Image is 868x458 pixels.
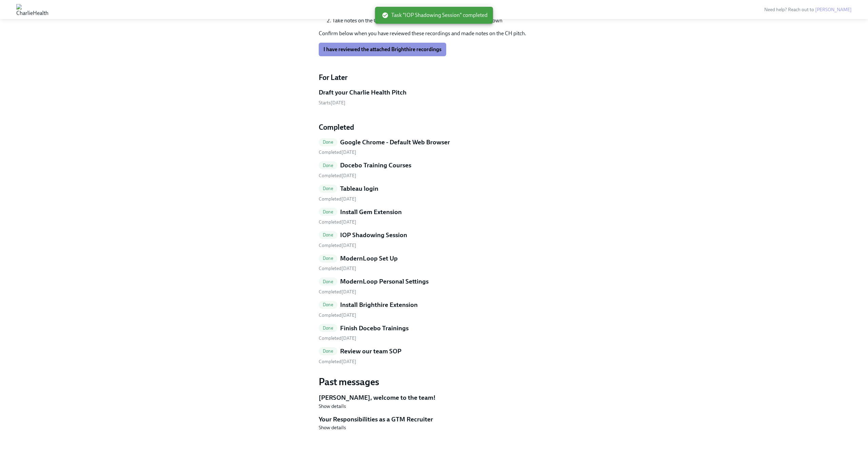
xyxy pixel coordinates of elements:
[319,88,407,97] h5: Draft your Charlie Health Pitch
[319,335,356,341] span: Tuesday, August 19th 2025, 3:10 pm
[382,12,488,19] span: Task "IOP Shadowing Session" completed
[319,424,346,431] button: Show details
[340,254,398,263] h5: ModernLoop Set Up
[319,277,549,295] a: DoneModernLoop Personal Settings Completed[DATE]
[319,243,356,248] span: Wednesday, August 20th 2025, 12:26 pm
[340,138,450,147] h5: Google Chrome - Default Web Browser
[340,347,401,356] h5: Review our team SOP
[319,138,549,156] a: DoneGoogle Chrome - Default Web Browser Completed[DATE]
[319,43,446,56] button: I have reviewed the attached Brighthire recordings
[319,279,337,284] span: Done
[319,289,356,295] span: Monday, August 18th 2025, 3:50 pm
[319,219,356,225] span: Sunday, August 17th 2025, 8:34 pm
[319,376,549,388] h3: Past messages
[319,208,549,226] a: DoneInstall Gem Extension Completed[DATE]
[319,163,337,168] span: Done
[340,300,418,309] h5: Install Brighthire Extension
[319,100,346,106] span: Friday, August 22nd 2025, 2:10 pm
[319,393,549,402] h5: [PERSON_NAME], welcome to the team!
[815,7,852,13] a: [PERSON_NAME]
[340,277,429,286] h5: ModernLoop Personal Settings
[319,231,549,249] a: DoneIOP Shadowing Session Completed[DATE]
[319,161,549,179] a: DoneDocebo Training Courses Completed[DATE]
[340,231,407,240] h5: IOP Shadowing Session
[323,46,441,53] span: I have reviewed the attached Brighthire recordings
[340,324,409,333] h5: Finish Docebo Trainings
[319,209,337,214] span: Done
[319,173,356,179] span: Monday, August 18th 2025, 11:14 am
[319,88,549,106] a: Draft your Charlie Health PitchStarts[DATE]
[319,254,549,272] a: DoneModernLoop Set Up Completed[DATE]
[319,256,337,261] span: Done
[319,300,549,318] a: DoneInstall Brighthire Extension Completed[DATE]
[319,186,337,191] span: Done
[319,72,549,83] h4: For Later
[319,196,356,202] span: Sunday, August 17th 2025, 8:31 pm
[332,17,549,24] li: Take notes on the Charlie Health Pitch in Prelims to start to form your own
[764,7,852,13] span: Need help? Reach out to
[319,266,356,271] span: Monday, August 18th 2025, 11:14 am
[319,326,337,331] span: Done
[319,347,549,365] a: DoneReview our team SOP Completed[DATE]
[319,122,549,132] h4: Completed
[319,324,549,342] a: DoneFinish Docebo Trainings Completed[DATE]
[319,312,356,318] span: Sunday, August 17th 2025, 8:35 pm
[319,149,356,155] span: Sunday, August 17th 2025, 8:09 pm
[319,415,549,424] h5: Your Responsibilities as a GTM Recruiter
[319,302,337,307] span: Done
[319,403,346,410] button: Show details
[319,359,356,365] span: Tuesday, August 19th 2025, 3:10 pm
[319,232,337,237] span: Done
[319,30,549,37] p: Confirm below when you have reviewed these recordings and made notes on the CH pitch.
[319,349,337,354] span: Done
[319,140,337,145] span: Done
[340,208,402,216] h5: Install Gem Extension
[16,4,48,15] img: CharlieHealth
[319,184,549,202] a: DoneTableau login Completed[DATE]
[340,184,378,193] h5: Tableau login
[340,161,411,170] h5: Docebo Training Courses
